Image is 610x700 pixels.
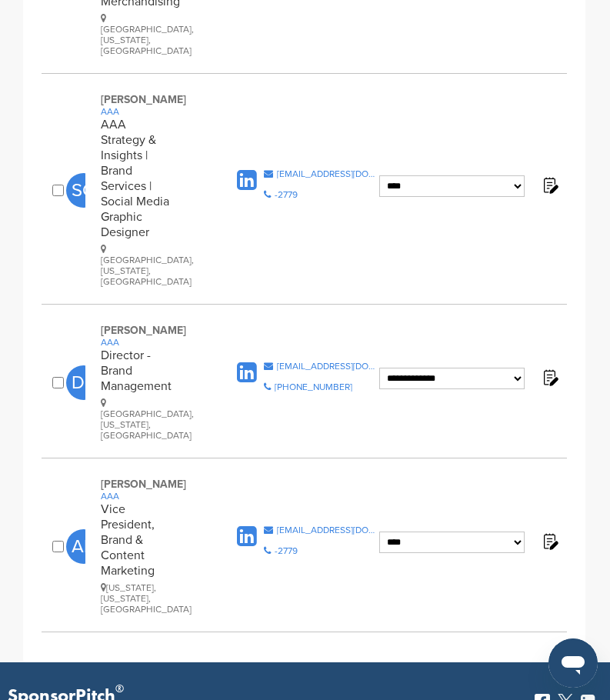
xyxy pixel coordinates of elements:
[101,491,147,502] a: AAA
[101,478,147,491] span: [PERSON_NAME]
[277,362,379,371] div: [EMAIL_ADDRESS][DOMAIN_NAME]
[101,582,174,615] div: [US_STATE], [US_STATE], [GEOGRAPHIC_DATA]
[101,324,147,337] span: [PERSON_NAME]
[66,365,101,400] span: DE
[275,546,298,555] div: -2779
[275,382,352,392] div: [PHONE_NUMBER]
[101,337,147,348] a: AAA
[101,106,147,117] a: AAA
[277,169,379,178] div: [EMAIL_ADDRESS][DOMAIN_NAME]
[101,13,174,56] div: [GEOGRAPHIC_DATA], [US_STATE], [GEOGRAPHIC_DATA]
[548,638,598,688] iframe: Button to launch messaging window
[101,117,174,287] div: AAA Strategy & Insights | Brand Services | Social Media Graphic Designer
[66,529,101,564] span: AR
[275,190,298,199] div: -2779
[540,532,559,551] img: Notes
[115,679,124,698] span: ®
[540,368,559,387] img: Notes
[101,348,174,441] div: Director - Brand Management
[101,398,174,441] div: [GEOGRAPHIC_DATA], [US_STATE], [GEOGRAPHIC_DATA]
[66,173,101,208] span: SG
[101,502,174,615] div: Vice President, Brand & Content Marketing
[540,175,559,195] img: Notes
[101,93,147,106] span: [PERSON_NAME]
[277,525,379,535] div: [EMAIL_ADDRESS][DOMAIN_NAME]
[101,244,174,287] div: [GEOGRAPHIC_DATA], [US_STATE], [GEOGRAPHIC_DATA]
